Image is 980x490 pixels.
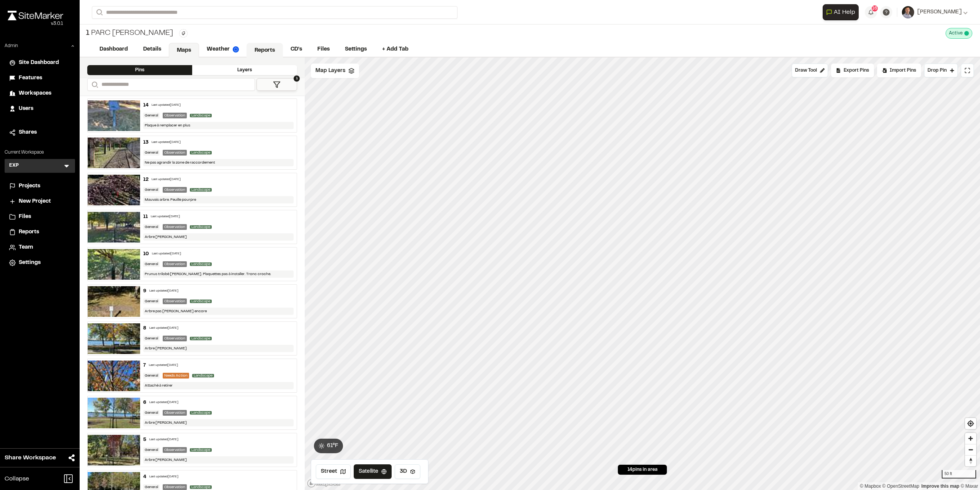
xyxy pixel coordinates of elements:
a: Mapbox logo [307,479,341,488]
button: Open AI Assistant [823,4,859,20]
div: Arbre pas [PERSON_NAME] encore [143,308,294,315]
span: Import Pins [890,67,916,74]
div: General [143,373,160,379]
a: CD's [283,42,310,57]
a: Mapbox [860,483,881,489]
img: file [88,249,140,280]
div: Prunus trilobé [PERSON_NAME]. Plaquettes pas à installer. Tronc croche. [143,270,294,278]
span: Draw Tool [795,67,817,74]
img: file [88,212,140,243]
a: Weather [199,42,247,57]
div: Observation [163,113,187,118]
span: Reports [19,228,39,236]
div: General [143,261,160,267]
div: General [143,187,160,193]
div: Layers [192,65,297,75]
img: file [88,323,140,354]
button: Drop Pin [924,64,958,77]
span: Active [949,30,963,37]
div: General [143,410,160,416]
div: 12 [143,176,149,183]
div: Observation [163,224,187,230]
img: file [88,175,140,205]
span: 61 ° F [327,442,338,450]
a: Map feedback [921,483,959,489]
a: Settings [9,259,70,267]
div: Arbre [PERSON_NAME] [143,233,294,241]
a: + Add Tab [374,42,416,57]
button: Zoom out [965,444,976,455]
div: Observation [163,150,187,156]
a: Maxar [960,483,978,489]
div: Last updated [DATE] [149,289,178,293]
span: Landscape [190,448,212,452]
span: 1 [294,75,300,82]
div: Last updated [DATE] [152,177,181,182]
button: Draw Tool [792,64,828,77]
div: Last updated [DATE] [149,363,178,368]
div: Last updated [DATE] [149,326,178,331]
span: Files [19,213,31,221]
button: 61°F [314,439,343,453]
img: file [88,138,140,168]
div: 5 [143,436,146,443]
div: 9 [143,288,146,295]
span: Landscape [190,188,212,192]
div: Parc [PERSON_NAME] [86,28,173,39]
span: Landscape [190,262,212,266]
span: Shares [19,128,37,137]
span: This project is active and counting against your active project count. [964,31,969,36]
div: 50 ft [942,470,976,479]
div: 13 [143,139,149,146]
span: Drop Pin [928,67,947,74]
a: Projects [9,182,70,190]
span: Landscape [190,225,212,229]
a: Dashboard [92,42,136,57]
div: Attaché à retirer [143,382,294,389]
div: 4 [143,474,146,480]
button: Reset bearing to north [965,455,976,466]
a: Team [9,243,70,252]
p: Current Workspace [5,149,75,156]
button: Search [87,78,101,91]
p: Admin [5,43,18,49]
div: Observation [163,410,187,416]
h3: EXP [9,162,19,170]
button: Satellite [354,464,392,479]
div: Last updated [DATE] [149,438,178,442]
div: Last updated [DATE] [152,140,181,145]
span: Find my location [965,418,976,429]
div: General [143,298,160,304]
span: [PERSON_NAME] [917,8,962,16]
div: General [143,113,160,118]
button: Zoom in [965,433,976,444]
div: Last updated [DATE] [149,400,178,405]
div: Arbre [PERSON_NAME] [143,456,294,464]
div: Last updated [DATE] [149,475,178,479]
div: Arbre [PERSON_NAME] [143,345,294,352]
img: file [88,435,140,465]
span: Map Layers [315,67,345,75]
a: Workspaces [9,89,70,98]
button: 1 [256,78,297,91]
img: file [88,100,140,131]
span: Landscape [190,300,212,303]
span: AI Help [834,8,855,17]
div: Observation [163,298,187,304]
a: Users [9,105,70,113]
div: General [143,484,160,490]
div: Import Pins into your project [877,64,921,77]
div: Observation [163,336,187,341]
span: Workspaces [19,89,51,98]
a: New Project [9,197,70,206]
div: 7 [143,362,146,369]
span: Reset bearing to north [965,456,976,466]
img: file [88,398,140,428]
div: General [143,224,160,230]
button: 3D [395,464,420,479]
span: Collapse [5,474,29,483]
span: Landscape [190,485,212,489]
div: Observation [163,447,187,453]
